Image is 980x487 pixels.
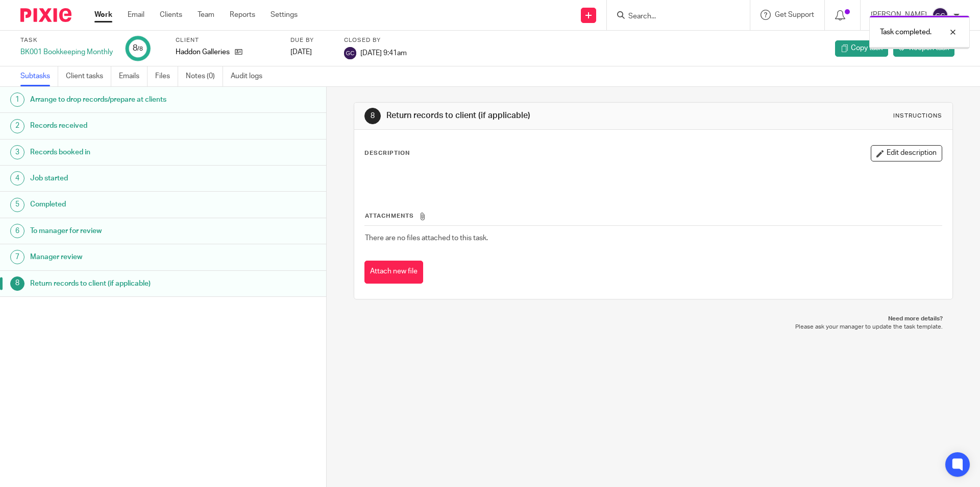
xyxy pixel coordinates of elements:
[344,36,407,44] label: Closed by
[30,249,221,265] h1: Manager review
[137,46,143,52] small: /8
[30,223,221,239] h1: To manager for review
[386,110,675,121] h1: Return records to client (if applicable)
[20,47,113,57] div: BK001 Bookkeeping Monthly
[30,171,221,186] h1: Job started
[10,250,24,264] div: 7
[20,66,58,86] a: Subtasks
[364,261,423,284] button: Attach new file
[94,10,112,20] a: Work
[198,10,214,20] a: Team
[20,8,71,22] img: Pixie
[176,47,230,57] p: Haddon Galleries
[30,276,221,291] h1: Return records to client (if applicable)
[360,49,407,56] span: [DATE] 9:41am
[30,197,221,212] h1: Completed
[176,36,278,44] label: Client
[271,10,298,20] a: Settings
[119,66,148,86] a: Emails
[290,47,331,57] div: [DATE]
[30,145,221,160] h1: Records booked in
[10,276,24,291] div: 8
[155,66,178,86] a: Files
[365,213,414,219] span: Attachments
[230,10,255,20] a: Reports
[186,66,223,86] a: Notes (0)
[880,27,932,37] p: Task completed.
[30,118,221,133] h1: Records received
[10,92,24,107] div: 1
[364,315,942,323] p: Need more details?
[30,92,221,107] h1: Arrange to drop records/prepare at clients
[893,112,942,120] div: Instructions
[10,119,24,133] div: 2
[10,171,24,185] div: 4
[344,47,356,59] img: svg%3E
[231,66,270,86] a: Audit logs
[364,323,942,331] p: Please ask your manager to update the task template.
[932,7,948,24] img: svg%3E
[364,108,381,124] div: 8
[160,10,182,20] a: Clients
[133,42,143,54] div: 8
[365,235,488,242] span: There are no files attached to this task.
[364,149,410,157] p: Description
[10,198,24,212] div: 5
[871,145,942,161] button: Edit description
[10,145,24,159] div: 3
[128,10,144,20] a: Email
[10,224,24,238] div: 6
[20,36,113,44] label: Task
[290,36,331,44] label: Due by
[66,66,111,86] a: Client tasks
